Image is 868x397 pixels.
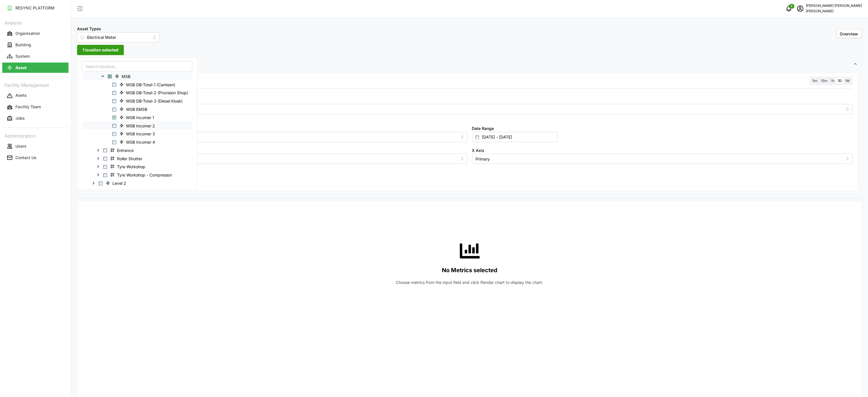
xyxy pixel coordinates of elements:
button: Facility Team [2,102,69,112]
label: Asset Types [77,26,101,32]
input: Select date range [472,132,558,142]
a: Contact Us [2,152,69,163]
p: Analysis [2,18,69,27]
button: Alerts [2,91,69,101]
span: MSB EMSB [117,106,151,113]
span: Select MSB DB-Total-3 (Diesel Kiosk) [112,99,116,103]
button: notifications [783,3,795,14]
p: Building [15,42,31,48]
span: MSB [122,74,130,79]
input: Search location... [82,61,192,71]
span: MSB [112,73,134,80]
span: MSB Incomer 2 [126,123,155,129]
p: [PERSON_NAME] [806,9,862,14]
p: Asset [15,65,27,71]
span: Select MSB Incomer 4 [112,141,116,144]
input: Select chart type [86,132,468,142]
span: 1h [831,79,835,83]
span: MSB Incomer 1 [117,114,158,121]
span: 0 [791,4,793,8]
a: Asset [2,62,69,73]
span: Entrance [117,148,134,153]
span: Tyre Workshop [117,164,145,170]
span: Select Tyre Workshop - Compressor [103,173,107,177]
span: Roller Shutter [117,156,142,162]
a: Building [2,39,69,51]
p: Administration [2,131,69,140]
div: Settings [77,71,862,198]
a: Users [2,141,69,152]
button: Building [2,40,69,50]
span: MSB DB-Total-3 (Diesel Kiosk) [126,98,183,104]
span: 5m [813,79,818,83]
a: Facility Team [2,101,69,113]
label: Date Range [472,125,494,132]
span: Level 2 [103,180,130,187]
span: Select MSB Incomer 1 [112,116,116,119]
button: System [2,51,69,61]
span: Select Roller Shutter [103,157,107,161]
span: Select MSB Incomer 3 [112,132,116,136]
a: System [2,51,69,62]
span: MSB Incomer 1 [126,115,154,121]
button: Contact Us [2,153,69,163]
p: Alerts [15,93,27,98]
span: Select Level 2 [99,182,102,185]
p: RESYNC PLATFORM [15,5,55,11]
span: MSB Incomer 4 [126,139,155,145]
span: MSB DB-Total-1 (Canteen) [117,81,179,88]
p: Choose metrics from the input field and click Render chart to display the chart. [396,280,543,285]
span: 15m [821,79,828,83]
span: Overview [840,31,858,36]
button: Jobs [2,113,69,124]
span: MSB DB-Total-1 (Canteen) [126,82,175,88]
span: MSB EMSB [126,107,147,112]
a: Organisation [2,28,69,39]
p: Facility Team [15,104,41,110]
button: Settings [77,57,862,71]
span: Tyre Workshop - Compressor [117,172,172,178]
p: Organisation [15,31,40,36]
span: 1D [838,79,842,83]
button: schedule [795,3,806,14]
span: Select MSB DB-Total-2 (Provision Shop) [112,91,116,95]
p: Users [15,143,27,149]
span: MSB Incomer 3 [126,131,155,137]
span: MSB Incomer 3 [117,130,159,137]
p: System [15,53,30,59]
button: 1 location selected [77,45,124,55]
span: Level 2 [112,181,126,186]
span: Roller Shutter [108,155,146,162]
span: MSB Incomer 2 [117,122,159,129]
input: Select metric [96,106,843,112]
a: Jobs [2,113,69,124]
p: *You can only select a maximum of 5 metrics [86,115,853,120]
span: Select MSB EMSB [112,107,116,111]
span: Select Tyre Workshop [103,165,107,169]
span: MSB DB-Total-3 (Diesel Kiosk) [117,97,187,104]
span: Tyre Workshop [108,163,149,170]
span: Entrance [108,147,138,154]
div: 1 location selected [77,57,197,190]
span: MSB Incomer 4 [117,139,159,145]
button: RESYNC PLATFORM [2,3,69,13]
span: 1M [845,79,850,83]
span: Tyre Workshop - Compressor [108,171,176,178]
a: Alerts [2,90,69,101]
button: Organisation [2,28,69,39]
span: MSB DB-Total-2 (Provision Shop) [126,90,188,96]
span: Select Entrance [103,149,107,152]
input: Select Y axis [86,154,468,164]
p: [PERSON_NAME] [PERSON_NAME] [806,3,862,9]
p: Contact Us [15,155,37,161]
a: RESYNC PLATFORM [2,2,69,14]
span: 1 location selected [82,45,118,55]
button: Asset [2,63,69,73]
span: MSB DB-Total-2 (Provision Shop) [117,89,192,96]
label: X Axis [472,147,485,154]
span: Select MSB DB-Total-1 (Canteen) [112,83,116,87]
p: Facility Management [2,81,69,89]
button: Users [2,141,69,151]
p: No Metrics selected [442,266,498,275]
p: Jobs [15,115,25,121]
